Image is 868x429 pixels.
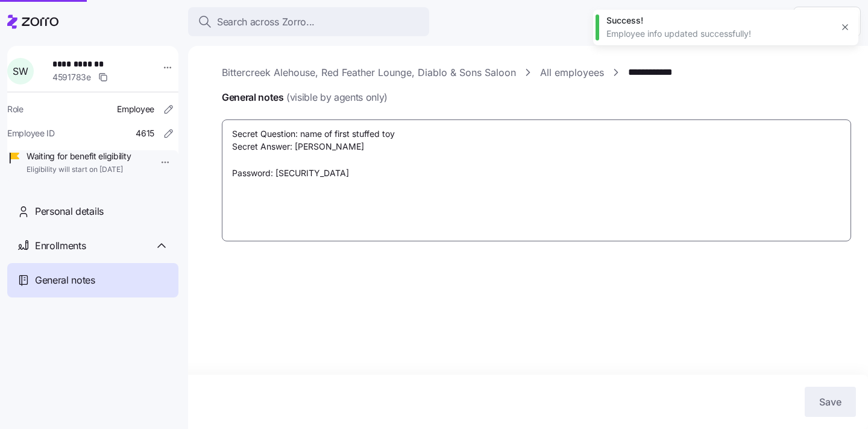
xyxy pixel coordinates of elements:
span: Enrollments [35,238,86,253]
span: General notes [222,90,388,105]
span: (visible by agents only) [286,90,388,105]
button: Search across Zorro... [188,7,429,36]
span: Role [7,103,24,115]
span: Employee [117,103,154,115]
span: Eligibility will start on [DATE] [27,165,131,175]
span: General notes [35,273,95,288]
button: Save [805,387,856,417]
span: 4615 [136,127,154,139]
a: Bittercreek Alehouse, Red Feather Lounge, Diablo & Sons Saloon [222,65,516,80]
span: 4591783e [52,71,91,83]
span: Search across Zorro... [217,14,315,30]
span: S W [13,66,28,76]
span: Personal details [35,204,104,219]
div: Employee info updated successfully! [606,28,832,40]
div: Success! [606,14,832,27]
a: All employees [540,65,604,80]
span: Waiting for benefit eligibility [27,150,131,162]
span: Save [819,395,841,409]
span: Employee ID [7,127,55,139]
textarea: Secret Question: name of first stuffed toy Secret Answer: [PERSON_NAME] Password: [SECURITY_DATA] [222,119,851,241]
